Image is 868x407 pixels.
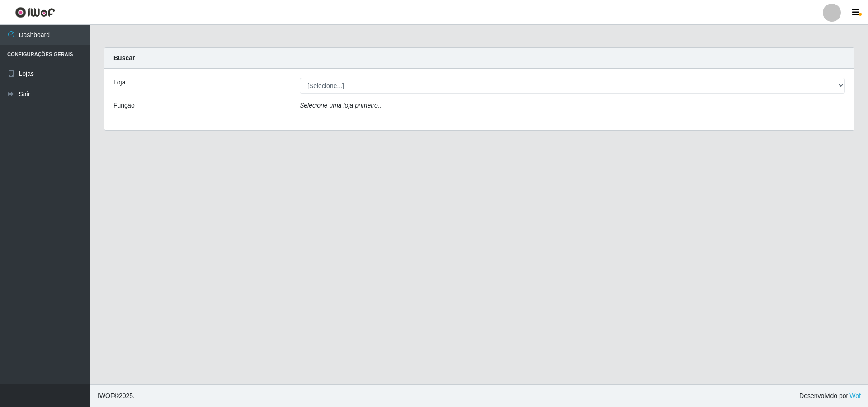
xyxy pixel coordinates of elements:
[113,78,125,87] label: Loja
[848,392,861,399] a: iWof
[98,392,114,399] span: IWOF
[15,7,55,18] img: CoreUI Logo
[98,391,135,401] span: © 2025 .
[799,391,861,401] span: Desenvolvido por
[300,102,383,109] i: Selecione uma loja primeiro...
[113,54,135,61] strong: Buscar
[113,101,135,110] label: Função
